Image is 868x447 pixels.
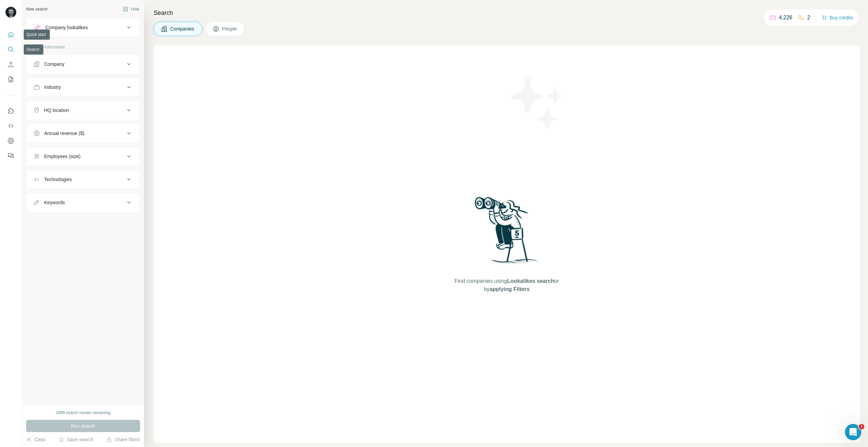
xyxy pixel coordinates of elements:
div: Technologies [44,176,72,183]
button: Save search [59,436,93,443]
button: Buy credits [822,13,853,22]
div: 1899 search results remaining [56,410,111,416]
div: Keywords [44,199,65,206]
h4: Search [154,8,860,18]
button: HQ location [26,102,140,118]
iframe: Intercom live chat [845,424,861,440]
img: Surfe Illustration - Woman searching with binoculars [472,195,542,271]
button: Clear [26,436,45,443]
span: Lookalikes search [507,278,554,284]
button: Share filters [106,436,140,443]
img: Surfe Illustration - Stars [507,73,568,134]
button: Hide [118,4,144,14]
button: My lists [5,73,16,85]
p: 4,226 [779,14,792,22]
button: Industry [26,79,140,95]
span: Find companies using or by [452,277,561,293]
button: Quick start [5,28,16,41]
img: Avatar [5,7,16,18]
p: Company information [26,44,140,50]
button: Employees (size) [26,148,140,164]
button: Keywords [26,194,140,211]
div: Company lookalikes [45,24,88,31]
p: 2 [807,14,810,22]
button: Search [5,43,16,56]
button: Company lookalikes [26,19,140,36]
div: Company [44,61,64,67]
span: 1 [859,424,864,429]
button: Use Surfe on LinkedIn [5,105,16,117]
div: Industry [44,84,61,91]
span: Companies [170,25,195,32]
button: Annual revenue ($) [26,125,140,141]
div: Annual revenue ($) [44,130,84,137]
span: People [222,25,238,32]
button: Company [26,56,140,72]
button: Feedback [5,150,16,162]
div: HQ location [44,107,69,114]
button: Enrich CSV [5,58,16,71]
button: Technologies [26,171,140,188]
span: applying Filters [490,286,530,292]
div: New search [26,6,47,12]
button: Use Surfe API [5,120,16,132]
div: Employees (size) [44,153,80,160]
button: Dashboard [5,135,16,147]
